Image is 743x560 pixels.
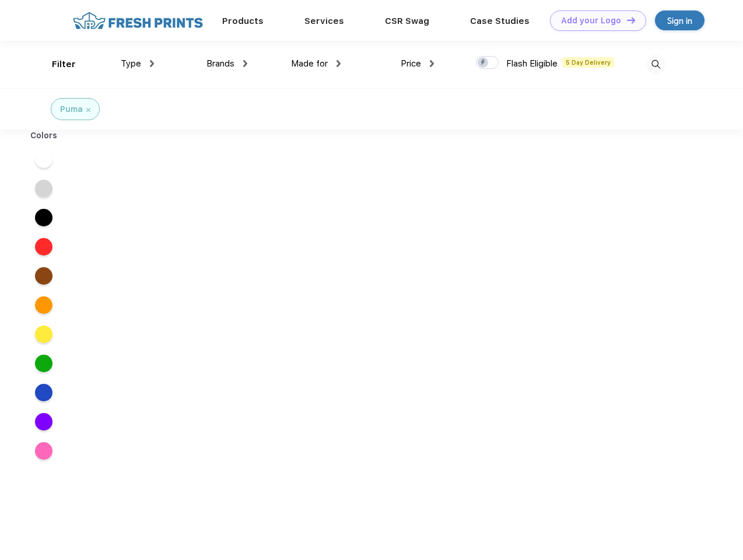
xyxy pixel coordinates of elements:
[506,58,558,69] span: Flash Eligible
[385,16,429,26] a: CSR Swag
[401,58,421,69] span: Price
[655,10,705,30] a: Sign in
[222,16,264,26] a: Products
[561,16,621,26] div: Add your Logo
[430,60,434,67] img: dropdown.png
[150,60,154,67] img: dropdown.png
[22,129,66,142] div: Colors
[60,103,83,116] div: Puma
[86,108,90,112] img: filter_cancel.svg
[646,55,665,74] img: desktop_search.svg
[291,58,328,69] span: Made for
[121,58,141,69] span: Type
[69,10,206,31] img: fo%20logo%202.webp
[304,16,344,26] a: Services
[667,14,692,27] div: Sign in
[52,58,76,71] div: Filter
[206,58,234,69] span: Brands
[562,57,614,68] span: 5 Day Delivery
[337,60,341,67] img: dropdown.png
[243,60,247,67] img: dropdown.png
[627,17,635,23] img: DT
